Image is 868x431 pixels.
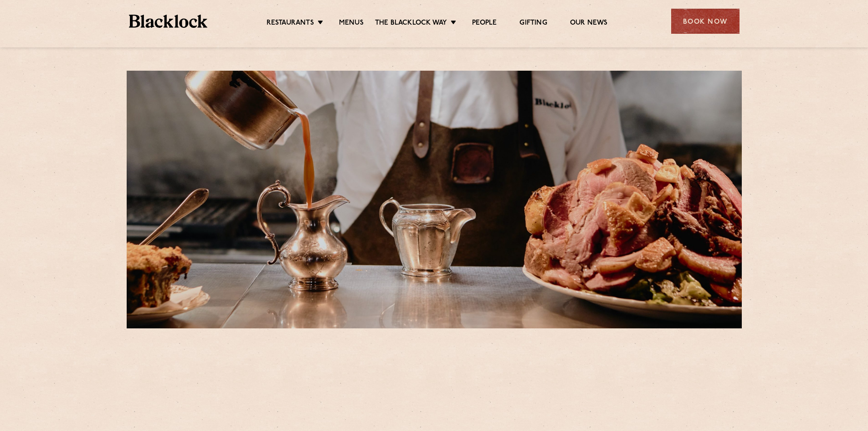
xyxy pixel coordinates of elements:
[129,15,208,28] img: BL_Textured_Logo-footer-cropped.svg
[339,19,364,29] a: Menus
[671,9,740,34] div: Book Now
[267,19,314,29] a: Restaurants
[375,19,447,29] a: The Blacklock Way
[570,19,608,29] a: Our News
[519,19,547,29] a: Gifting
[472,19,497,29] a: People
